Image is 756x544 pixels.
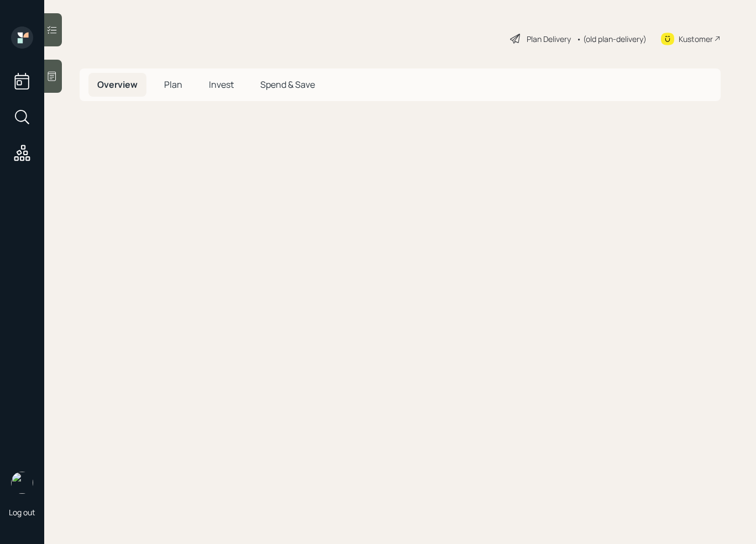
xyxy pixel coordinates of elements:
div: • (old plan-delivery) [576,33,647,45]
div: Log out [9,507,35,517]
div: Kustomer [679,33,713,45]
img: retirable_logo.png [11,472,33,494]
div: Plan Delivery [527,33,571,45]
span: Spend & Save [260,78,315,91]
span: Overview [97,78,138,91]
span: Invest [209,78,234,91]
span: Plan [164,78,182,91]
